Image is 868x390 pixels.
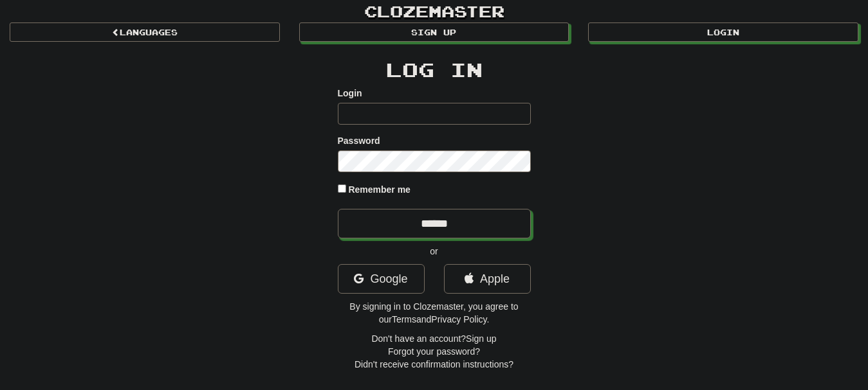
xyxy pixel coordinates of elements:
[338,264,425,294] a: Google
[338,59,531,80] h2: Log In
[338,87,362,100] label: Login
[10,22,280,42] a: Languages
[338,300,531,326] p: By signing in to Clozemaster, you agree to our and .
[444,264,531,294] a: Apple
[299,22,569,42] a: Sign up
[338,134,380,147] label: Password
[338,332,531,371] div: Don't have an account?
[355,359,513,369] a: Didn't receive confirmation instructions?
[348,183,411,196] label: Remember me
[466,333,496,344] a: Sign up
[388,346,480,357] a: Forgot your password?
[338,245,531,258] p: or
[392,314,416,324] a: Terms
[431,314,486,324] a: Privacy Policy
[588,22,858,42] a: Login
